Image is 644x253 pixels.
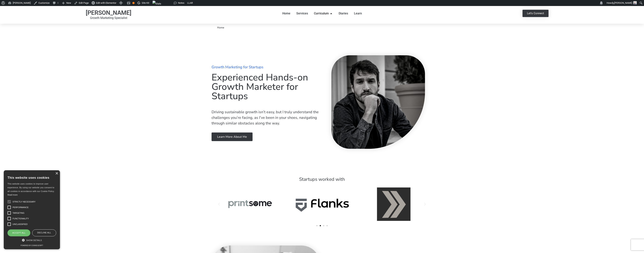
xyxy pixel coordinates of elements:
[523,10,549,17] a: Let's Connect
[323,225,324,226] span: Go to slide 3
[217,10,427,17] div: Menu Toggle
[86,9,131,16] a: [PERSON_NAME]
[212,65,320,69] h2: Growth Marketing for Startups
[212,132,253,141] a: Learn more about me
[215,185,285,223] div: 2 / 4
[7,194,18,196] a: Read more
[354,11,362,16] span: Learn
[314,11,329,16] span: Curriculum
[326,225,328,226] span: Go to slide 4
[527,12,544,15] span: Let's Connect
[7,229,30,236] div: Accept all
[13,200,36,203] span: Strictly necessary
[4,16,213,20] p: Growth Marketing Specialist
[13,223,28,226] span: Unclassified
[282,11,290,16] span: Home
[217,202,221,206] div: Previous slide
[55,172,58,175] div: Close
[212,73,320,101] h1: Experienced Hands-on Growth Marketer for Startups
[7,183,54,192] span: This website uses cookies to improve user experience. By using our website you consent to all coo...
[423,202,427,206] div: Next slide
[215,185,429,228] div: Slides
[217,135,247,138] span: Learn more about me
[26,239,42,241] span: Show details
[215,177,429,182] p: Startups worked with
[212,109,320,126] p: Driving sustainable growth isn’t easy, but I truly understand the challenges you’re facing, as I’...
[215,185,285,223] div: Ruben Lozano Me - Printsome Logo RB
[13,206,29,209] span: Performance
[217,26,224,29] span: Home
[287,185,357,223] div: Ruben Lozano Me - Flanks Logo RB
[296,11,308,16] span: Services
[7,238,56,242] div: Show details
[359,185,429,223] div: Ruben Lozano Me - DoubleTop Marketing Logo RB
[13,217,29,220] span: Functionality
[132,2,135,4] div: OK
[153,1,161,7] img: Views over 48 hours. Click for more Jetpack Stats.
[580,213,644,253] iframe: Chat Widget
[287,185,357,223] div: 3 / 4
[217,10,427,17] nav: Menu
[7,173,56,182] div: This website uses cookies
[359,185,429,223] div: 4 / 4
[331,55,425,149] img: Ruben Lozano Me Growth Marketing Specialist www.rubenlozano.me 2
[32,229,56,236] div: Decline all
[614,1,632,4] span: [PERSON_NAME]
[320,225,321,226] span: Go to slide 2
[142,1,149,4] span: Site Kit
[21,245,43,246] a: Powered by cookie-script
[13,211,24,215] span: Targeting
[96,1,116,4] span: Edit with Elementor
[316,225,318,226] span: Go to slide 1
[339,11,348,16] span: Diaries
